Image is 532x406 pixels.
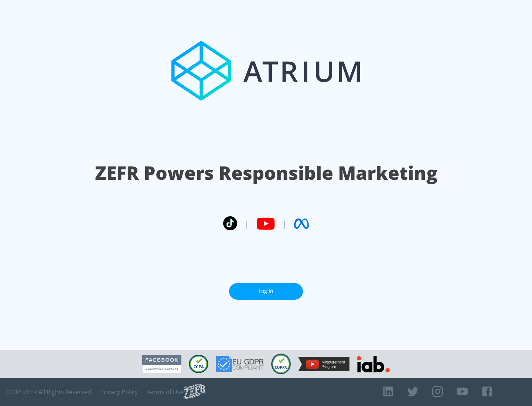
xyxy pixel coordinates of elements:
img: CCPA Compliant [189,355,208,373]
a: Log In [229,283,303,300]
span: © 2025 ZEFR All Rights Reserved [6,388,91,396]
img: GDPR Compliant [216,356,264,372]
img: COPPA Compliant [271,354,291,374]
a: Privacy Policy [100,388,138,396]
span: | [282,218,287,229]
a: Terms of Use [147,388,184,396]
h1: ZEFR Powers Responsible Marketing [95,160,437,186]
span: | [245,218,249,229]
img: Facebook Marketing Partner [142,355,181,374]
img: YouTube Measurement Program [298,357,349,371]
img: IAB [357,356,390,372]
